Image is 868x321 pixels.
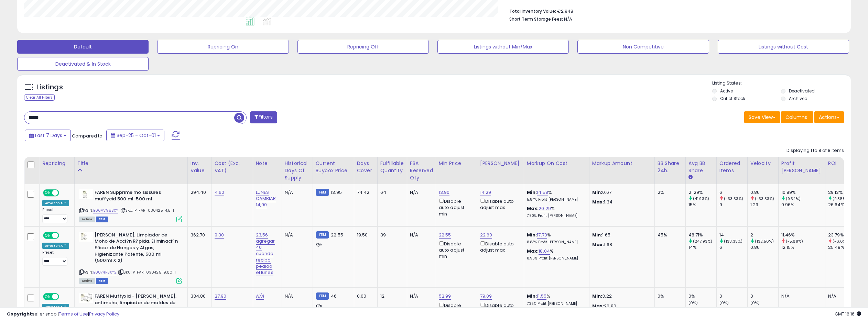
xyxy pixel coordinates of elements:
[814,111,844,123] button: Actions
[117,132,156,139] span: Sep-25 - Oct-01
[191,293,206,299] div: 334.80
[480,160,521,167] div: [PERSON_NAME]
[215,232,224,239] a: 9.30
[480,293,492,300] a: 79.09
[42,160,72,167] div: Repricing
[539,205,551,212] a: 20.29
[42,250,69,266] div: Preset:
[357,160,375,174] div: Days Cover
[688,293,716,299] div: 0%
[781,189,825,196] div: 10.89%
[718,40,849,54] button: Listings without Cost
[480,240,519,253] div: Disable auto adjust max
[79,293,93,303] img: 412of2RPYaL._SL40_.jpg
[828,189,856,196] div: 29.13%
[693,239,712,244] small: (247.93%)
[25,130,71,141] button: Last 7 Days
[93,208,119,213] a: B06VV98SXY
[688,174,693,180] small: Avg BB Share.
[106,130,164,141] button: Sep-25 - Oct-01
[527,293,584,306] div: %
[755,239,774,244] small: (132.56%)
[688,189,716,196] div: 21.29%
[781,202,825,208] div: 9.96%
[527,256,584,261] p: 8.98% Profit [PERSON_NAME]
[719,300,729,306] small: (0%)
[285,232,307,238] div: N/A
[77,160,185,167] div: Title
[592,189,649,196] p: 0.67
[357,232,372,238] div: 19.50
[750,160,775,167] div: Velocity
[96,278,108,284] span: FBM
[719,189,747,196] div: 6
[120,208,174,213] span: | SKU: P-FAR-030425-4,8-1
[592,199,604,205] strong: Max:
[781,232,825,238] div: 11.46%
[439,189,450,196] a: 13.90
[331,189,342,196] span: 13.95
[79,189,182,221] div: ASIN:
[750,300,760,306] small: (0%)
[833,196,847,201] small: (9.35%)
[719,202,747,208] div: 9
[316,231,329,239] small: FBM
[191,232,206,238] div: 362.70
[89,311,119,317] a: Privacy Policy
[755,196,774,201] small: (-33.33%)
[688,232,716,238] div: 48.71%
[316,160,351,174] div: Current Buybox Price
[592,241,604,248] strong: Max:
[750,202,778,208] div: 1.29
[509,8,556,14] b: Total Inventory Value:
[380,232,402,238] div: 39
[380,293,402,299] div: 12
[79,189,93,199] img: 31cDNib31KL._SL40_.jpg
[750,189,778,196] div: 0.86
[688,244,716,251] div: 14%
[256,160,279,167] div: Note
[42,208,69,223] div: Preset:
[720,96,745,101] label: Out of Stock
[828,160,853,167] div: ROI
[380,189,402,196] div: 64
[256,189,276,208] a: LUNES CAMBIAR 14,90
[35,132,62,139] span: Last 7 Days
[118,269,176,275] span: | SKU: P-FAR-030425-9,60-1
[439,232,451,239] a: 22.55
[215,293,227,300] a: 27.90
[592,293,649,299] p: 3.22
[215,160,250,174] div: Cost (Exc. VAT)
[789,96,807,101] label: Archived
[786,147,844,154] div: Displaying 1 to 8 of 8 items
[688,300,698,306] small: (0%)
[527,232,537,238] b: Min:
[410,293,431,299] div: N/A
[750,232,778,238] div: 2
[592,242,649,248] p: 1.68
[781,160,822,174] div: Profit [PERSON_NAME]
[215,189,225,196] a: 4.60
[95,189,178,204] b: FAREN Supprime moisissures muffycid 500 ml-500 ml
[527,189,584,202] div: %
[720,88,733,94] label: Active
[693,196,709,201] small: (41.93%)
[658,189,680,196] div: 2%
[592,232,603,238] strong: Min:
[537,293,546,300] a: 11.55
[480,232,492,239] a: 22.60
[316,189,329,196] small: FBM
[828,293,851,299] div: N/A
[781,244,825,251] div: 12.15%
[719,293,747,299] div: 0
[527,293,537,299] b: Min:
[331,232,343,238] span: 22.55
[17,40,149,54] button: Default
[527,240,584,245] p: 8.83% Profit [PERSON_NAME]
[44,232,52,238] span: ON
[658,232,680,238] div: 45%
[79,232,93,242] img: 31LRW-5MxhL._SL40_.jpg
[527,213,584,218] p: 7.90% Profit [PERSON_NAME]
[480,197,519,211] div: Disable auto adjust max
[592,293,603,299] strong: Min:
